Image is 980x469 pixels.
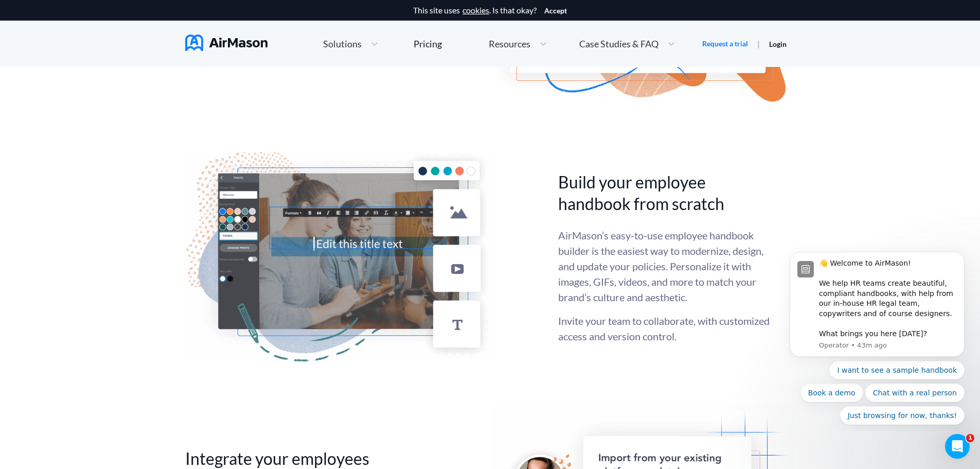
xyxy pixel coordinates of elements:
span: Solutions [323,39,362,48]
button: Accept cookies [544,7,567,15]
span: Case Studies & FAQ [579,39,658,48]
a: Request a trial [702,39,748,49]
div: Invite your team to collaborate, with customized access and version control. [558,228,779,344]
p: AirMason’s easy-to-use employee handbook builder is the easiest way to modernize, design, and upd... [558,228,779,305]
h2: Build your employee handbook from scratch [558,171,779,215]
iframe: Intercom notifications message [774,242,980,431]
iframe: Intercom live chat [945,434,970,459]
img: edit design [185,152,490,361]
img: AirMason Logo [185,34,268,51]
a: Pricing [414,34,442,53]
span: | [757,39,760,48]
span: Resources [489,39,530,48]
a: cookies [462,6,489,15]
span: 1 [966,434,974,442]
div: Pricing [414,39,442,48]
a: Login [769,40,787,48]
